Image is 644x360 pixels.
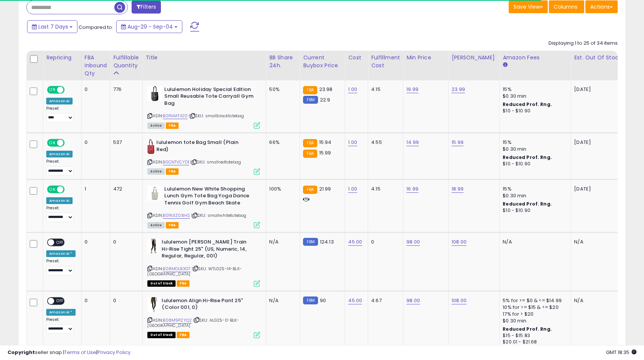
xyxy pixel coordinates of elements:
[85,186,105,192] div: 1
[406,238,420,246] a: 98.00
[163,317,192,324] a: B08M9PZYQ2
[166,123,179,129] span: FBA
[54,239,66,246] span: OFF
[452,54,496,62] div: [PERSON_NAME]
[163,266,191,272] a: B08MDLB3G7
[503,186,565,192] div: 15%
[46,309,76,316] div: Amazon AI *
[113,297,136,304] div: 0
[147,297,160,312] img: 31G5ZH9AlsL._SL40_.jpg
[54,298,66,304] span: OFF
[113,54,139,70] div: Fulfillable Quantity
[319,86,333,93] span: 23.98
[303,86,317,94] small: FBA
[503,108,565,114] div: $10 - $10.90
[503,62,507,68] small: Amazon Fees.
[163,212,190,219] a: B01N3Z08HS
[452,86,465,93] a: 23.99
[503,207,565,214] div: $10 - $10.90
[303,186,317,194] small: FBA
[46,317,76,334] div: Preset:
[85,86,105,93] div: 0
[503,86,565,93] div: 15%
[46,151,73,157] div: Amazon AI
[27,20,77,33] button: Last 7 Days
[189,113,244,119] span: | SKU: smallblacktotebag
[503,161,565,167] div: $10 - $10.90
[348,54,365,62] div: Cost
[147,86,162,101] img: 31LpL03F54L._SL40_.jpg
[85,54,107,77] div: FBA inbound Qty
[574,297,640,304] p: N/A
[303,139,317,147] small: FBA
[503,318,565,324] div: $0.30 min
[166,222,179,228] span: FBA
[46,250,76,257] div: Amazon AI *
[509,0,548,13] button: Save View
[348,297,362,304] a: 45.00
[371,239,397,245] div: 0
[303,96,318,104] small: FBM
[371,139,397,146] div: 4.55
[574,86,640,93] p: [DATE]
[46,259,76,275] div: Preset:
[147,168,165,175] span: All listings currently available for purchase on Amazon
[269,297,294,304] div: N/A
[269,54,297,70] div: BB Share 24h.
[147,266,241,277] span: | SKU: WTLG25-14-BLK-[GEOGRAPHIC_DATA]
[46,98,73,104] div: Amazon AI
[147,123,165,129] span: All listings currently available for purchase on Amazon
[48,186,57,192] span: ON
[406,54,445,62] div: Min Price
[503,333,565,339] div: $15 - $15.83
[127,23,173,30] span: Aug-29 - Sep-04
[549,40,618,47] div: Displaying 1 to 25 of 34 items
[452,185,464,193] a: 18.99
[574,239,640,245] p: N/A
[269,239,294,245] div: N/A
[8,349,35,356] strong: Copyright
[46,197,73,204] div: Amazon AI
[85,139,105,146] div: 0
[113,139,136,146] div: 537
[348,185,357,193] a: 1.00
[503,139,565,146] div: 15%
[348,139,357,146] a: 1.00
[303,150,317,158] small: FBA
[320,96,330,103] span: 22.9
[191,212,246,218] span: | SKU: smallwhitetotebag
[147,317,239,328] span: | SKU: ALG25-0-BLK-[GEOGRAPHIC_DATA]
[147,139,260,174] div: ASIN:
[503,326,552,332] b: Reduced Prof. Rng.
[406,86,418,93] a: 19.99
[503,311,565,318] div: 17% for > $20
[503,239,565,245] div: N/A
[406,297,420,304] a: 98.00
[269,186,294,192] div: 100%
[156,139,248,155] b: lululemon tote Bag Small (Plain Red)
[46,206,76,222] div: Preset:
[371,297,397,304] div: 4.67
[46,106,76,123] div: Preset:
[574,186,640,192] p: [DATE]
[79,24,113,31] span: Compared to:
[113,86,136,93] div: 776
[503,154,552,160] b: Reduced Prof. Rng.
[64,186,76,192] span: OFF
[147,186,260,227] div: ASIN:
[64,140,76,146] span: OFF
[503,201,552,207] b: Reduced Prof. Rng.
[147,297,260,337] div: ASIN:
[147,239,260,286] div: ASIN:
[303,296,318,304] small: FBM
[406,185,418,193] a: 16.99
[162,297,253,313] b: lululemon Align Hi-Rise Pant 25" (Color 001, 0)
[162,239,253,262] b: lululemon [PERSON_NAME] Train Hi-Rise Tight 25" (US, Numeric, 14, Regular, Regular, 001)
[348,86,357,93] a: 1.00
[371,186,397,192] div: 4.15
[147,86,260,128] div: ASIN:
[452,238,467,246] a: 108.00
[319,139,332,146] span: 15.94
[48,140,57,146] span: ON
[147,186,162,201] img: 31Yd0oAH4JL._SL40_.jpg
